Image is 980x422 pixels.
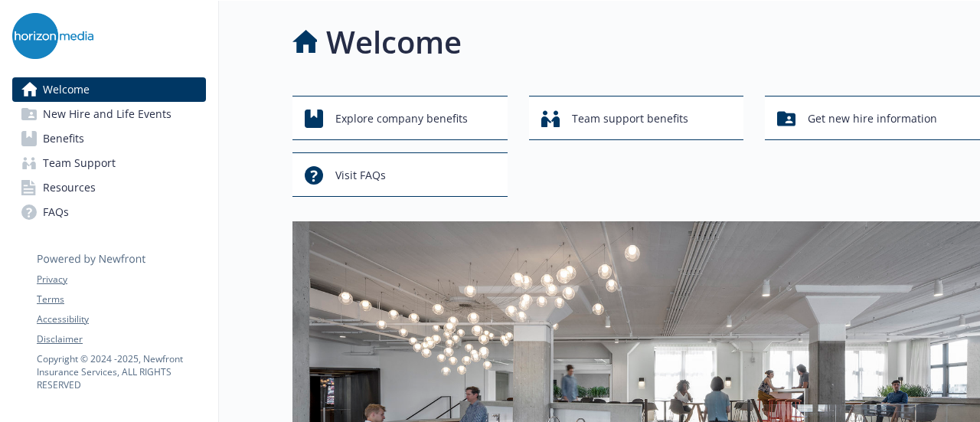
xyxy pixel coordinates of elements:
[43,126,84,151] span: Benefits
[335,161,386,190] span: Visit FAQs
[12,175,206,200] a: Resources
[326,19,462,65] h1: Welcome
[37,332,205,346] a: Disclaimer
[37,312,205,326] a: Accessibility
[572,104,688,133] span: Team support benefits
[765,96,980,140] button: Get new hire information
[37,352,205,391] p: Copyright © 2024 - 2025 , Newfront Insurance Services, ALL RIGHTS RESERVED
[292,96,508,140] button: Explore company benefits
[12,102,206,126] a: New Hire and Life Events
[43,151,116,175] span: Team Support
[12,200,206,224] a: FAQs
[529,96,744,140] button: Team support benefits
[43,77,90,102] span: Welcome
[43,175,96,200] span: Resources
[12,77,206,102] a: Welcome
[37,293,205,306] a: Terms
[43,102,171,126] span: New Hire and Life Events
[12,126,206,151] a: Benefits
[12,151,206,175] a: Team Support
[43,200,69,224] span: FAQs
[808,104,937,133] span: Get new hire information
[292,152,508,197] button: Visit FAQs
[335,104,468,133] span: Explore company benefits
[37,273,205,286] a: Privacy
